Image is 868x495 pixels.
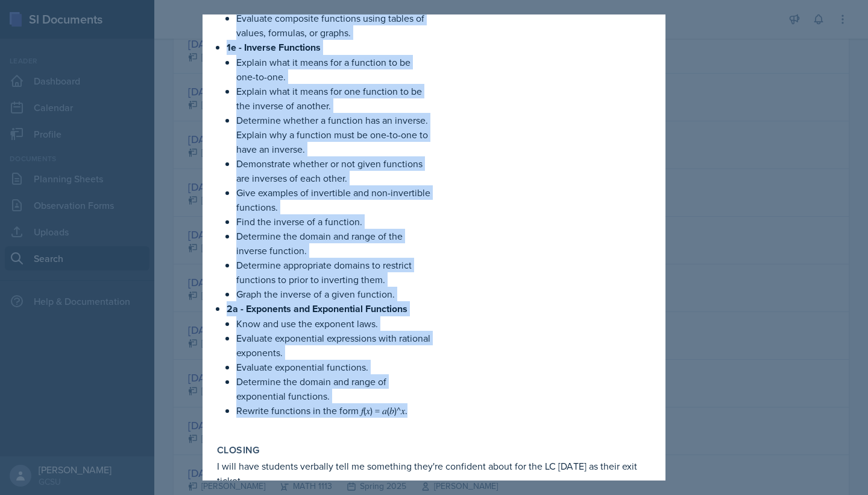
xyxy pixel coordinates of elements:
[236,403,432,418] p: Rewrite functions in the form 𝑓(𝑥) = 𝑎(𝑏)^𝑥.
[217,444,260,456] label: Closing
[217,459,651,488] p: I will have students verbally tell me something they're confident about for the LC [DATE] as thei...
[227,40,321,54] strong: 1e - Inverse Functions
[236,185,432,214] p: Give examples of invertible and non-invertible functions.
[236,287,432,301] p: Graph the inverse of a given function.
[236,113,432,156] p: Determine whether a function has an inverse. Explain why a function must be one-to-one to have an...
[236,316,432,331] p: Know and use the exponent laws.
[227,302,407,316] strong: 2a - Exponents and Exponential Functions
[236,374,432,403] p: Determine the domain and range of exponential functions.
[236,360,432,374] p: Evaluate exponential functions.
[236,11,432,40] p: Evaluate composite functions using tables of values, formulas, or graphs.
[236,258,432,287] p: Determine appropriate domains to restrict functions to prior to inverting them.
[236,229,432,258] p: Determine the domain and range of the inverse function.
[236,84,432,113] p: Explain what it means for one function to be the inverse of another.
[236,156,432,185] p: Demonstrate whether or not given functions are inverses of each other.
[236,214,432,229] p: Find the inverse of a function.
[236,55,432,84] p: Explain what it means for a function to be one-to-one.
[236,331,432,360] p: Evaluate exponential expressions with rational exponents.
